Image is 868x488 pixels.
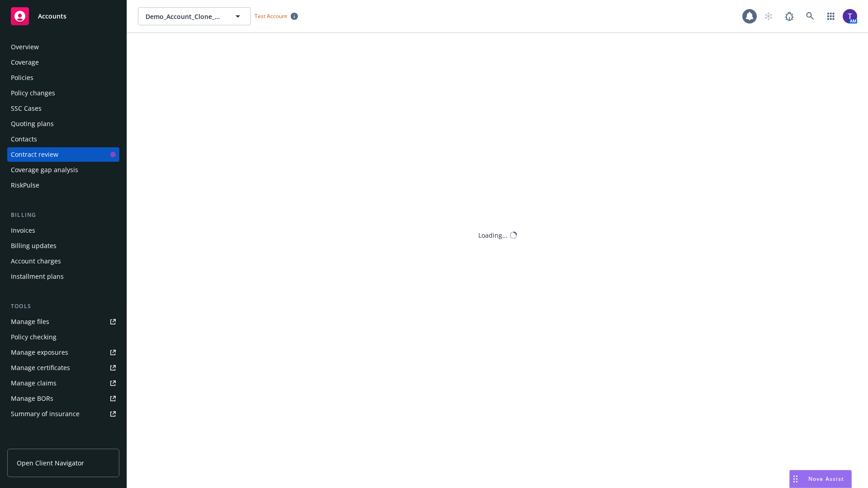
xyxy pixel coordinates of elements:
a: Manage claims [7,376,119,390]
div: Contacts [11,132,37,146]
div: Analytics hub [7,439,119,448]
a: Report a Bug [780,7,798,25]
div: Manage certificates [11,361,70,375]
a: Policy changes [7,86,119,100]
a: Policy checking [7,330,119,344]
div: Billing updates [11,239,57,253]
a: SSC Cases [7,101,119,116]
div: Account charges [11,254,61,268]
div: Coverage gap analysis [11,163,78,177]
div: RiskPulse [11,178,39,192]
div: Overview [11,40,39,54]
div: Manage BORs [11,391,53,406]
a: Manage certificates [7,361,119,375]
div: Quoting plans [11,117,54,131]
div: Coverage [11,55,39,70]
div: Tools [7,302,119,311]
div: Billing [7,211,119,220]
button: Demo_Account_Clone_QA_CR_Tests_Client [138,7,251,25]
div: Loading... [478,230,508,240]
span: Open Client Navigator [17,458,84,468]
a: RiskPulse [7,178,119,192]
a: Accounts [7,4,119,29]
span: Accounts [38,13,66,20]
div: Manage exposures [11,345,68,360]
a: Coverage [7,55,119,70]
div: Installment plans [11,269,64,284]
a: Contacts [7,132,119,146]
button: Nova Assist [789,470,852,488]
span: Demo_Account_Clone_QA_CR_Tests_Client [146,12,224,21]
div: Manage files [11,314,49,329]
a: Summary of insurance [7,407,119,421]
a: Manage exposures [7,345,119,360]
a: Start snowing [759,7,778,25]
a: Policies [7,70,119,85]
a: Search [801,7,819,25]
div: Summary of insurance [11,407,80,421]
a: Installment plans [7,269,119,284]
a: Billing updates [7,239,119,253]
a: Quoting plans [7,117,119,131]
div: Invoices [11,223,35,238]
div: Drag to move [790,470,801,488]
span: Nova Assist [808,475,844,483]
div: SSC Cases [11,101,42,116]
a: Coverage gap analysis [7,163,119,177]
a: Contract review [7,147,119,162]
div: Policy changes [11,86,55,100]
div: Policies [11,70,33,85]
a: Overview [7,40,119,54]
a: Switch app [822,7,840,25]
img: photo [843,9,857,23]
div: Manage claims [11,376,57,390]
div: Policy checking [11,330,57,344]
span: Test Account [251,11,302,21]
div: Contract review [11,147,58,162]
a: Invoices [7,223,119,238]
a: Manage files [7,314,119,329]
a: Manage BORs [7,391,119,406]
a: Account charges [7,254,119,268]
span: Test Account [255,12,287,20]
